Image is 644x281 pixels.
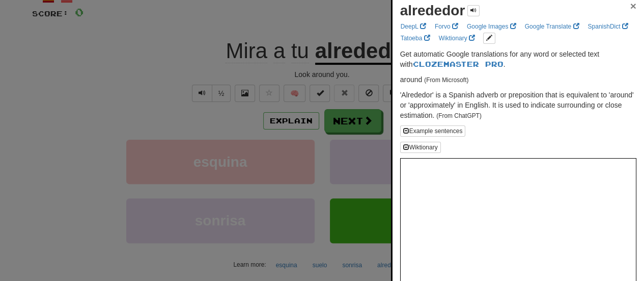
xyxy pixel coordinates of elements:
a: Wiktionary [436,33,478,44]
a: Clozemaster Pro [413,60,503,68]
p: around [400,74,636,85]
a: SpanishDict [584,21,631,32]
button: Wiktionary [400,142,441,153]
a: Forvo [432,21,461,32]
p: Get automatic Google translations for any word or selected text with . [400,49,636,69]
a: Google Images [464,21,519,32]
strong: alrededor [400,3,465,18]
p: 'Alrededor' is a Spanish adverb or preposition that is equivalent to 'around' or 'approximately' ... [400,90,636,120]
button: Close [630,1,636,11]
small: (From Microsoft) [424,76,468,84]
a: DeepL [398,21,429,32]
button: Example sentences [400,125,466,137]
small: (From ChatGPT) [436,112,482,119]
a: Tatoeba [398,33,433,44]
a: Google Translate [522,21,582,32]
button: edit links [483,33,495,44]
